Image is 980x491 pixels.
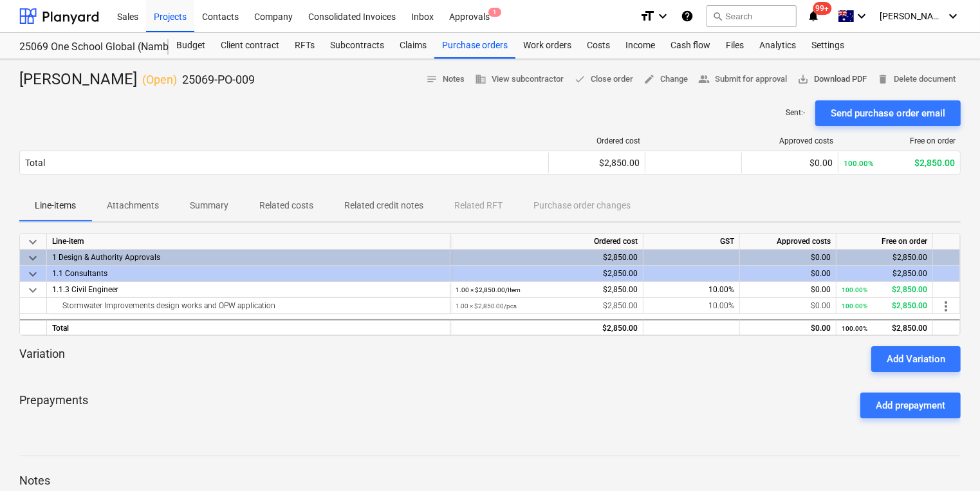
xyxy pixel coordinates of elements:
[842,266,927,282] div: $2,850.00
[25,250,41,266] span: keyboard_arrow_down
[515,33,579,59] a: Work orders
[470,69,569,89] button: View subcontractor
[638,69,693,89] button: Change
[747,136,833,145] div: Approved costs
[880,11,944,21] span: [PERSON_NAME]
[712,11,723,21] span: search
[844,159,874,168] small: 100.00%
[854,8,869,24] i: keyboard_arrow_down
[456,266,638,282] div: $2,850.00
[169,33,213,59] a: Budget
[392,33,434,59] a: Claims
[643,72,688,87] span: Change
[107,199,159,212] p: Attachments
[844,136,956,145] div: Free on order
[745,298,831,314] div: $0.00
[698,72,787,87] span: Submit for approval
[804,33,852,59] a: Settings
[19,41,153,54] div: 25069 One School Global (Nambour ECI)
[25,158,45,168] div: Total
[574,73,586,85] span: done
[797,73,809,85] span: save_alt
[322,33,392,59] a: Subcontracts
[872,69,961,89] button: Delete document
[456,250,638,266] div: $2,850.00
[554,158,640,168] div: $2,850.00
[426,72,465,87] span: Notes
[25,283,41,298] span: keyboard_arrow_down
[938,299,954,314] span: more_vert
[421,69,470,89] button: Notes
[52,266,445,281] div: 1.1 Consultants
[579,33,618,59] a: Costs
[797,72,867,87] span: Download PDF
[475,73,486,85] span: business
[837,234,933,250] div: Free on order
[643,282,740,298] div: 10.00%
[450,234,643,250] div: Ordered cost
[842,298,927,314] div: $2,850.00
[19,346,65,372] p: Variation
[807,8,820,24] i: notifications
[25,234,41,250] span: keyboard_arrow_down
[842,325,867,332] small: 100.00%
[456,286,521,293] small: 1.00 × $2,850.00 / Item
[887,351,945,367] div: Add Variation
[663,33,718,59] div: Cash flow
[681,8,694,24] i: Knowledge base
[745,266,831,282] div: $0.00
[643,298,740,314] div: 10.00%
[842,282,927,298] div: $2,850.00
[813,2,832,15] span: 99+
[842,320,927,337] div: $2,850.00
[815,100,961,126] button: Send purchase order email
[344,199,423,212] p: Related credit notes
[142,72,177,88] p: ( Open )
[786,107,805,118] p: Sent : -
[643,234,740,250] div: GST
[52,250,445,265] div: 1 Design & Authority Approvals
[434,33,515,59] a: Purchase orders
[842,286,867,293] small: 100.00%
[25,266,41,282] span: keyboard_arrow_down
[456,302,517,310] small: 1.00 × $2,850.00 / pcs
[47,234,450,250] div: Line-item
[916,429,980,491] iframe: Chat Widget
[831,105,945,122] div: Send purchase order email
[707,5,797,27] button: Search
[747,158,833,168] div: $0.00
[456,282,638,298] div: $2,850.00
[792,69,872,89] button: Download PDF
[574,72,633,87] span: Close order
[456,320,638,337] div: $2,850.00
[745,320,831,337] div: $0.00
[752,33,804,59] a: Analytics
[35,199,76,212] p: Line-items
[877,73,889,85] span: delete
[693,69,792,89] button: Submit for approval
[844,158,955,168] div: $2,850.00
[718,33,752,59] a: Files
[475,72,564,87] span: View subcontractor
[643,73,655,85] span: edit
[456,298,638,314] div: $2,850.00
[640,8,655,24] i: format_size
[618,33,663,59] a: Income
[745,250,831,266] div: $0.00
[52,285,118,294] span: 1.1.3 Civil Engineer
[213,33,287,59] a: Client contract
[287,33,322,59] a: RFTs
